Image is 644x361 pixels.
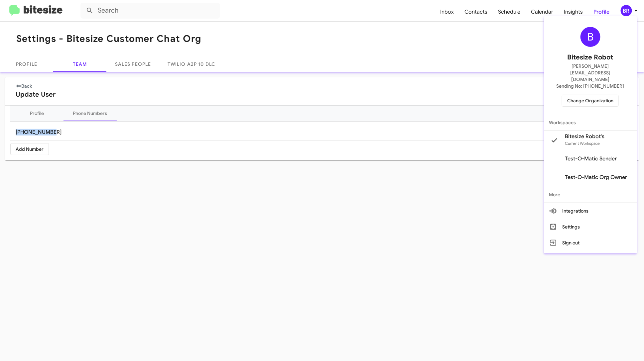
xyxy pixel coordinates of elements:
span: Test-O-Matic Org Owner [565,174,627,181]
span: Sending No: [PHONE_NUMBER] [557,83,624,89]
span: More [544,187,637,203]
span: Bitesize Robot [568,52,613,63]
button: Sign out [544,235,637,251]
span: Workspaces [544,115,637,131]
div: B [580,27,600,47]
button: Change Organization [562,95,619,107]
span: Bitesize Robot's [565,133,605,140]
button: Integrations [544,203,637,219]
span: Change Organization [567,95,613,106]
span: Current Workspace [565,141,600,146]
button: Settings [544,219,637,235]
span: [PERSON_NAME][EMAIL_ADDRESS][DOMAIN_NAME] [552,63,629,83]
span: Test-O-Matic Sender [565,155,617,162]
